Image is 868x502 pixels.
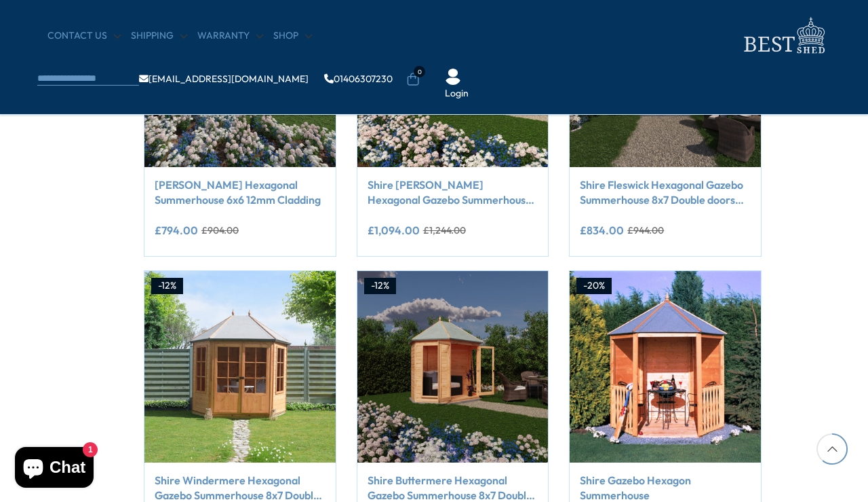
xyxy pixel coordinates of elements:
[445,69,461,85] img: User Icon
[736,14,831,58] img: logo
[139,74,309,84] a: [EMAIL_ADDRESS][DOMAIN_NAME]
[324,74,393,84] a: 01406307230
[627,226,664,235] del: £944.00
[368,177,538,208] a: Shire [PERSON_NAME] Hexagonal Gazebo Summerhouse 8x7 12mm Cladding
[570,271,761,463] img: Shire Gazebo Hexagon Summerhouse - Best Shed
[151,278,183,294] div: -12%
[580,225,624,236] ins: £834.00
[414,66,425,77] span: 0
[580,177,751,208] a: Shire Fleswick Hexagonal Gazebo Summerhouse 8x7 Double doors 12mm Cladding
[155,177,325,208] a: [PERSON_NAME] Hexagonal Summerhouse 6x6 12mm Cladding
[406,73,420,86] a: 0
[201,226,239,235] del: £904.00
[273,29,312,43] a: Shop
[364,278,396,294] div: -12%
[423,226,466,235] del: £1,244.00
[368,225,420,236] ins: £1,094.00
[576,278,612,294] div: -20%
[131,29,187,43] a: Shipping
[11,447,98,491] inbox-online-store-chat: Shopify online store chat
[197,29,263,43] a: Warranty
[47,29,121,43] a: CONTACT US
[445,87,469,101] a: Login
[155,225,198,236] ins: £794.00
